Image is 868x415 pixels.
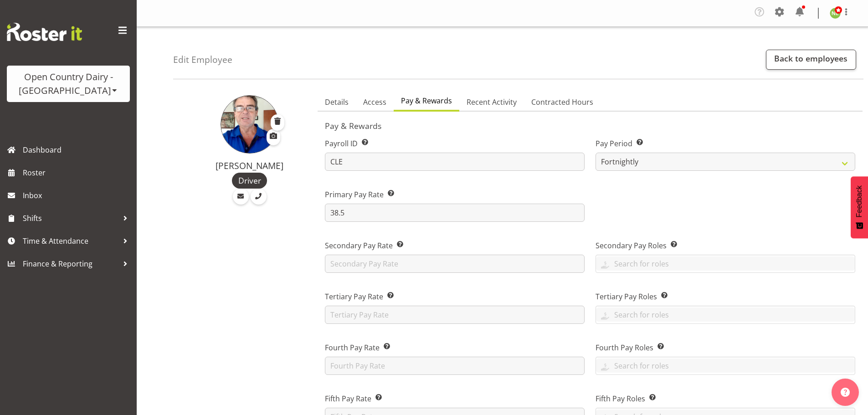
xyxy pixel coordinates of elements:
[325,291,585,302] label: Tertiary Pay Rate
[325,306,585,324] input: Tertiary Pay Rate
[238,174,261,186] span: Driver
[596,291,855,302] label: Tertiary Pay Roles
[192,161,307,171] h4: [PERSON_NAME]
[596,393,855,404] label: Fifth Pay Roles
[325,189,585,200] label: Primary Pay Rate
[23,166,132,179] span: Roster
[23,211,118,225] span: Shifts
[596,307,855,322] input: Search for roles
[830,8,841,19] img: nicole-lloyd7454.jpg
[766,50,856,70] a: Back to employees
[233,189,249,205] a: Email Employee
[173,55,232,65] h4: Edit Employee
[596,359,855,373] input: Search for roles
[325,97,349,108] span: Details
[531,97,593,108] span: Contracted Hours
[23,189,132,202] span: Inbox
[596,240,855,251] label: Secondary Pay Roles
[596,256,855,271] input: Search for roles
[401,95,452,106] span: Pay & Rewards
[596,342,855,353] label: Fourth Pay Roles
[16,70,121,97] div: Open Country Dairy - [GEOGRAPHIC_DATA]
[851,176,868,238] button: Feedback - Show survey
[325,342,585,353] label: Fourth Pay Rate
[325,204,585,222] input: Primary Pay Rate
[325,255,585,273] input: Secondary Pay Rate
[325,240,585,251] label: Secondary Pay Rate
[7,23,82,41] img: Rosterit website logo
[325,357,585,375] input: Fourth Pay Rate
[855,185,863,217] span: Feedback
[251,189,267,205] a: Call Employee
[325,393,585,404] label: Fifth Pay Rate
[325,138,585,149] label: Payroll ID
[363,97,386,108] span: Access
[23,257,118,271] span: Finance & Reporting
[596,138,855,149] label: Pay Period
[221,95,279,154] img: callum-leslieb2ccbb570efb4ea93546c50242686de0.png
[325,153,585,171] input: Payroll ID
[841,388,850,397] img: help-xxl-2.png
[23,143,132,157] span: Dashboard
[467,97,517,108] span: Recent Activity
[325,121,855,131] h5: Pay & Rewards
[23,234,118,248] span: Time & Attendance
